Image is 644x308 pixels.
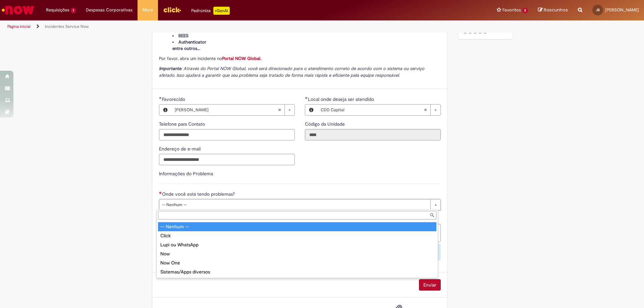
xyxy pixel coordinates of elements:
[158,231,436,240] div: Click
[158,240,436,249] div: Lupi ou WhatsApp
[158,267,436,276] div: Sistemas/Apps diversos
[158,222,436,231] div: -- Nenhum --
[158,258,436,267] div: Now One
[158,249,436,258] div: Now
[157,221,438,278] ul: Onde você está tendo problemas?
